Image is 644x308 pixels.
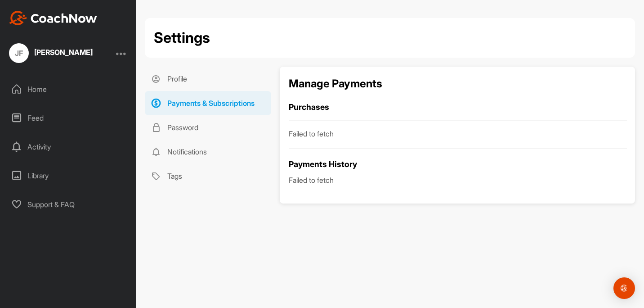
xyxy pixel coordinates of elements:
[5,136,132,158] div: Activity
[145,91,271,115] a: Payments & Subscriptions
[613,277,635,299] div: Open Intercom Messenger
[5,78,132,100] div: Home
[289,76,626,92] h2: Manage Payments
[34,49,93,56] div: [PERSON_NAME]
[289,175,626,186] p: Failed to fetch
[289,101,626,113] h3: Purchases
[289,128,626,139] p: Failed to fetch
[9,11,97,25] img: CoachNow
[5,107,132,129] div: Feed
[145,115,271,140] a: Password
[154,27,210,49] h2: Settings
[145,164,271,188] a: Tags
[5,164,132,187] div: Library
[5,193,132,216] div: Support & FAQ
[289,158,626,170] h3: Payments History
[145,140,271,164] a: Notifications
[9,43,29,63] div: JF
[145,67,271,91] a: Profile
